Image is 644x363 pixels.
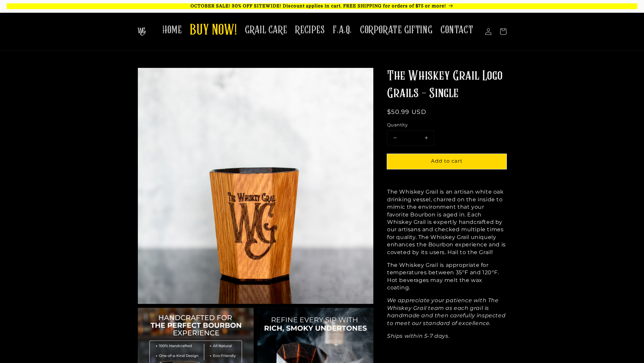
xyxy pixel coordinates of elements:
a: HOME [158,19,186,41]
span: CONTACT [440,24,473,37]
p: The Whiskey Grail is an artisan white oak drinking vessel, charred on the inside to mimic the env... [387,188,506,256]
span: F.A.Q. [333,24,352,37]
span: RECIPES [295,24,325,37]
span: CORPORATE GIFTING [360,24,432,37]
a: RECIPES [291,19,329,41]
img: The Whiskey Grail [138,28,146,36]
button: Add to cart [387,154,506,169]
h1: The Whiskey Grail Logo Grails - Single [387,68,506,103]
span: BUY NOW! [190,22,237,40]
span: HOME [162,24,182,37]
span: Add to cart [431,158,463,164]
a: GRAIL CARE [241,19,291,41]
a: BUY NOW! [186,17,241,44]
p: OCTOBER SALE! 30% OFF SITEWIDE! Discount applies in cart. FREE SHIPPING for orders of $75 or more! [7,3,637,9]
a: CORPORATE GIFTING [356,19,436,41]
label: Quantity [387,122,506,128]
span: The Whiskey Grail is appropriate for temperatures between 35°F and 120°F. Hot beverages may melt ... [387,262,499,291]
em: We appreciate your patience with The Whiskey Grail team as each grail is handmade and then carefu... [387,297,505,326]
span: $50.99 USD [387,108,426,116]
a: CONTACT [436,19,477,41]
a: F.A.Q. [329,19,356,41]
span: GRAIL CARE [245,24,287,37]
em: Ships within 5-7 days. [387,333,449,339]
